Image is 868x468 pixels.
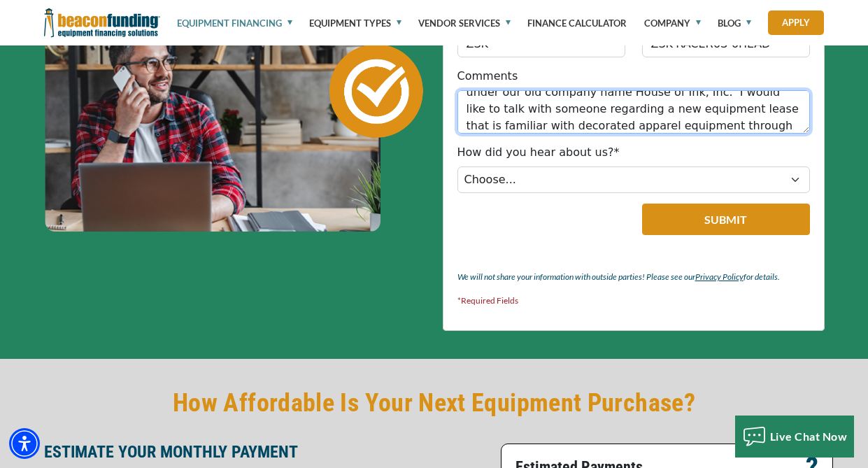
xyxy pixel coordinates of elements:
[457,144,620,161] label: How did you hear about us?*
[457,292,810,309] p: *Required Fields
[9,428,40,459] div: Accessibility Menu
[642,204,810,235] button: Submit
[770,430,848,443] span: Live Chat Now
[735,416,855,458] button: Live Chat Now
[457,204,627,247] iframe: reCAPTCHA
[44,14,426,232] img: Man on phone
[44,444,492,460] p: ESTIMATE YOUR MONTHLY PAYMENT
[457,68,518,85] label: Comments
[457,269,810,285] p: We will not share your information with outside parties! Please see our for details.
[768,10,824,35] a: Apply
[44,387,825,419] h2: How Affordable Is Your Next Equipment Purchase?
[695,271,744,282] a: Privacy Policy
